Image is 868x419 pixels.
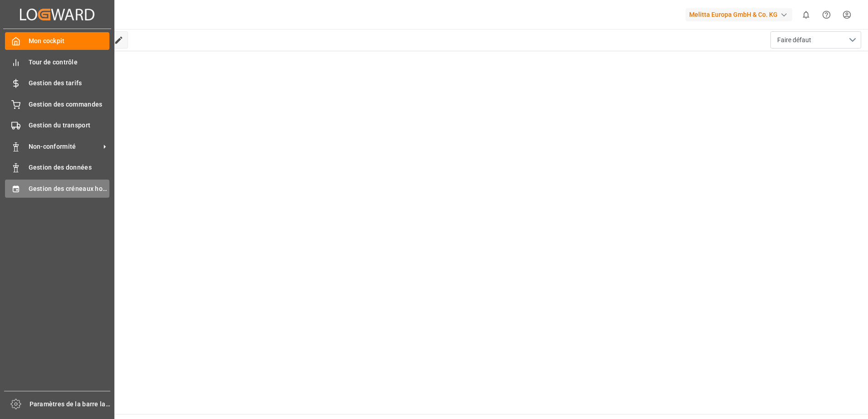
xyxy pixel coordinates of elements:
span: Mon cockpit [29,36,110,46]
span: Gestion des créneaux horaires [29,184,110,194]
a: Gestion des créneaux horaires [5,180,109,197]
a: Gestion du transport [5,117,109,134]
a: Gestion des tarifs [5,74,109,92]
button: Afficher 0 nouvelles notifications [796,5,816,25]
span: Gestion des données [29,163,110,172]
button: Melitta Europa GmbH & Co. KG [686,6,796,23]
span: Gestion des tarifs [29,78,110,88]
button: Centre d’aide [816,5,837,25]
span: Faire défaut [777,35,811,45]
span: Gestion du transport [29,121,110,130]
span: Tour de contrôle [29,58,110,67]
a: Gestion des commandes [5,95,109,113]
font: Melitta Europa GmbH & Co. KG [689,10,778,19]
span: Non-conformité [29,142,100,151]
a: Mon cockpit [5,32,109,50]
span: Gestion des commandes [29,100,110,109]
a: Gestion des données [5,159,109,176]
button: Ouvrir le menu [770,31,861,49]
span: Paramètres de la barre latérale [30,400,111,409]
